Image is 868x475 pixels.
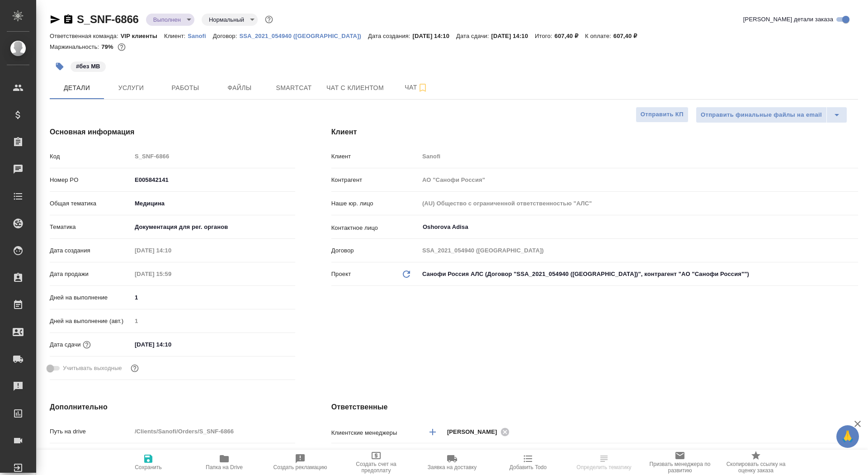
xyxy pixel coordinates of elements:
[206,464,243,470] span: Папка на Drive
[101,43,115,50] p: 79%
[331,223,419,233] p: Контактное лицо
[50,340,81,349] p: Дата сдачи
[202,14,258,26] div: Выполнен
[447,426,512,437] div: [PERSON_NAME]
[50,43,101,50] p: Маржинальность:
[419,244,858,257] input: Пустое поле
[555,33,585,39] p: 607,40 ₽
[50,317,132,326] p: Дней на выполнение (авт.)
[121,33,164,39] p: VIP клиенты
[116,41,127,53] button: 105.44 RUB;
[417,82,428,93] svg: Подписаться
[853,226,855,228] button: Open
[50,223,132,232] p: Тематика
[696,107,827,123] button: Отправить финальные файлы на email
[338,450,414,475] button: Создать счет на предоплату
[642,450,718,475] button: Призвать менеджера по развитию
[50,427,132,436] p: Путь на drive
[81,339,93,351] button: Если добавить услуги и заполнить их объемом, то дата рассчитается автоматически
[50,246,132,255] p: Дата создания
[50,57,70,76] button: Добавить тэг
[76,62,100,71] p: #без МВ
[55,82,99,94] span: Детали
[641,109,684,120] span: Отправить КП
[613,33,644,39] p: 607,40 ₽
[331,270,351,279] p: Проект
[331,127,858,138] h4: Клиент
[50,33,121,39] p: Ответственная команда:
[585,33,613,39] p: К оплате:
[490,450,566,475] button: Добавить Todo
[188,33,213,39] p: Sanofi
[718,450,794,475] button: Скопировать ссылку на оценку заказа
[419,150,858,163] input: Пустое поле
[63,14,74,25] button: Скопировать ссылку
[535,33,554,39] p: Итого:
[414,450,490,475] button: Заявка на доставку
[164,33,188,39] p: Клиент:
[50,14,61,25] button: Скопировать ссылку для ЯМессенджера
[132,338,211,351] input: ✎ Введи что-нибудь
[836,425,859,448] button: 🙏
[743,15,833,24] span: [PERSON_NAME] детали заказа
[151,16,184,24] button: Выполнен
[218,82,261,94] span: Файлы
[132,291,295,304] input: ✎ Введи что-нибудь
[576,464,631,470] span: Определить тематику
[262,450,338,475] button: Создать рекламацию
[132,425,295,438] input: Пустое поле
[566,450,642,475] button: Определить тематику
[395,82,438,93] span: Чат
[50,293,132,302] p: Дней на выполнение
[164,82,207,94] span: Работы
[331,199,419,208] p: Наше юр. лицо
[272,82,316,94] span: Smartcat
[77,13,139,25] a: S_SNF-6866
[419,173,858,186] input: Пустое поле
[132,448,295,461] input: ✎ Введи что-нибудь
[50,152,132,161] p: Код
[419,266,858,282] div: Санофи Россия АЛС (Договор "SSA_2021_054940 ([GEOGRAPHIC_DATA])", контрагент "АО "Санофи Россия"")
[491,33,535,39] p: [DATE] 14:10
[422,421,443,443] button: Добавить менеджера
[132,244,211,257] input: Пустое поле
[509,464,547,470] span: Добавить Todo
[412,33,456,39] p: [DATE] 14:10
[636,107,689,123] button: Отправить КП
[840,427,855,446] span: 🙏
[368,33,412,39] p: Дата создания:
[263,14,275,25] button: Доп статусы указывают на важность/срочность заказа
[132,267,211,280] input: Пустое поле
[331,428,419,437] p: Клиентские менеджеры
[109,82,153,94] span: Услуги
[239,32,368,39] a: SSA_2021_054940 ([GEOGRAPHIC_DATA])
[331,246,419,255] p: Договор
[50,176,132,185] p: Номер PO
[344,461,409,474] span: Создать счет на предоплату
[63,364,122,373] span: Учитывать выходные
[331,152,419,161] p: Клиент
[331,402,858,413] h4: Ответственные
[447,427,503,437] span: [PERSON_NAME]
[129,362,141,374] button: Выбери, если сб и вс нужно считать рабочими днями для выполнения заказа.
[70,62,107,70] span: без МВ
[50,127,295,138] h4: Основная информация
[701,110,822,120] span: Отправить финальные файлы на email
[274,464,327,470] span: Создать рекламацию
[146,14,194,26] div: Выполнен
[132,219,295,235] div: Документация для рег. органов
[239,33,368,39] p: SSA_2021_054940 ([GEOGRAPHIC_DATA])
[188,32,213,39] a: Sanofi
[723,461,788,474] span: Скопировать ссылку на оценку заказа
[428,464,476,470] span: Заявка на доставку
[206,16,247,24] button: Нормальный
[419,447,858,463] div: VIP клиенты
[326,82,384,94] span: Чат с клиентом
[50,402,295,413] h4: Дополнительно
[110,450,186,475] button: Сохранить
[135,464,162,470] span: Сохранить
[50,270,132,279] p: Дата продажи
[132,173,295,186] input: ✎ Введи что-нибудь
[132,196,295,211] div: Медицина
[456,33,491,39] p: Дата сдачи:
